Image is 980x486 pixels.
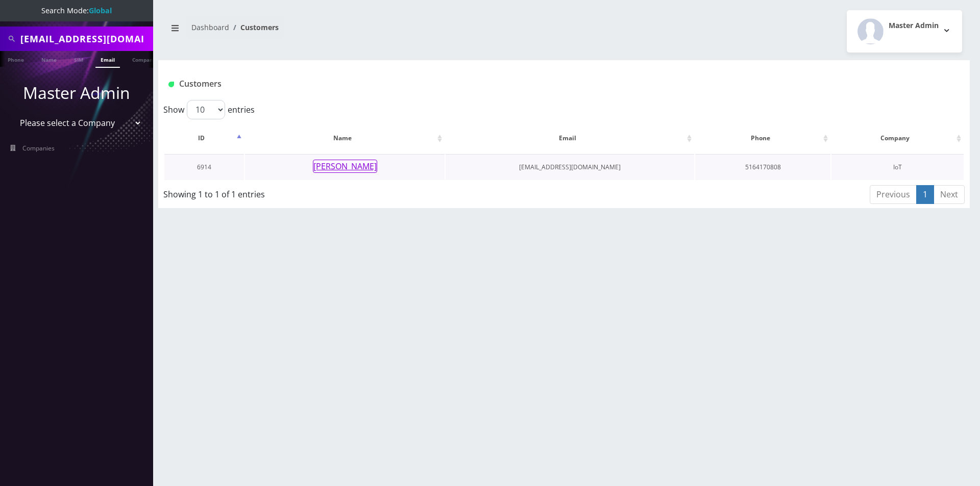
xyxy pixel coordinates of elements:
[229,22,279,33] li: Customers
[446,154,694,180] td: [EMAIL_ADDRESS][DOMAIN_NAME]
[245,123,445,153] th: Name: activate to sort column ascending
[934,185,965,204] a: Next
[847,10,962,53] button: Master Admin
[95,51,120,68] a: Email
[695,154,830,180] td: 5164170808
[166,17,556,46] nav: breadcrumb
[916,185,934,204] a: 1
[191,22,229,32] a: Dashboard
[41,6,112,15] span: Search Mode:
[831,123,964,153] th: Company: activate to sort column ascending
[89,6,112,15] strong: Global
[168,79,825,89] h1: Customers
[695,123,830,153] th: Phone: activate to sort column ascending
[3,51,29,67] a: Phone
[69,51,88,67] a: SIM
[163,184,489,200] div: Showing 1 to 1 of 1 entries
[313,160,377,173] button: [PERSON_NAME]
[20,29,151,48] input: Search All Companies
[187,100,225,119] select: Showentries
[127,51,161,67] a: Company
[163,100,255,119] label: Show entries
[446,123,694,153] th: Email: activate to sort column ascending
[36,51,62,67] a: Name
[831,154,964,180] td: IoT
[889,21,939,30] h2: Master Admin
[870,185,917,204] a: Previous
[164,154,244,180] td: 6914
[164,123,244,153] th: ID: activate to sort column descending
[22,144,55,152] span: Companies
